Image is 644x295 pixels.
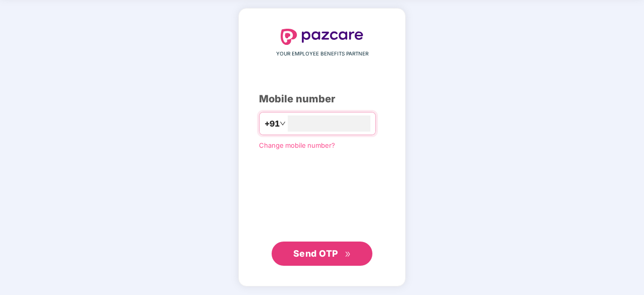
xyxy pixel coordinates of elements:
[276,50,368,58] span: YOUR EMPLOYEE BENEFITS PARTNER
[281,29,363,45] img: logo
[293,248,338,259] span: Send OTP
[259,91,385,107] div: Mobile number
[345,251,351,258] span: double-right
[280,121,286,127] span: down
[265,117,280,130] span: +91
[272,242,372,266] button: Send OTPdouble-right
[259,141,335,149] a: Change mobile number?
